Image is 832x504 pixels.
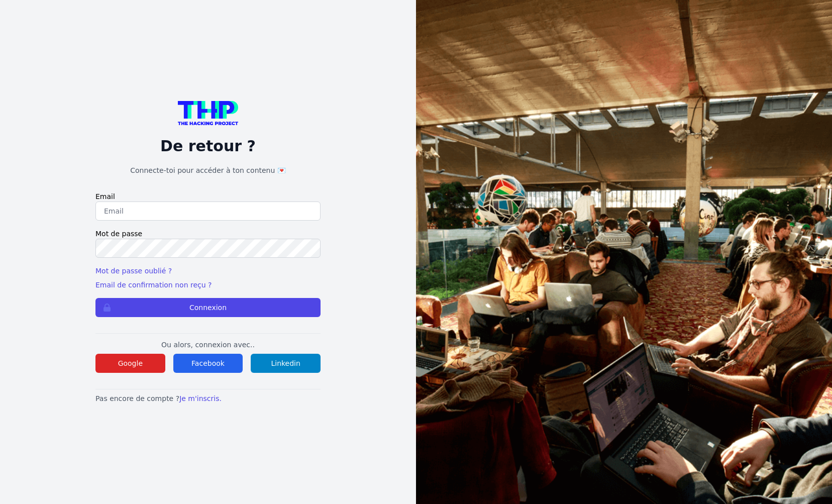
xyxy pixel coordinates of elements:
label: Mot de passe [95,229,321,239]
p: Ou alors, connexion avec.. [95,340,321,350]
a: Email de confirmation non reçu ? [95,281,212,289]
button: Facebook [173,354,243,373]
button: Connexion [95,298,321,317]
button: Linkedin [251,354,321,373]
input: Email [95,201,321,221]
a: Je m'inscris. [179,394,222,402]
p: De retour ? [95,137,321,155]
h1: Connecte-toi pour accéder à ton contenu 💌 [95,165,321,175]
label: Email [95,191,321,201]
a: Mot de passe oublié ? [95,267,172,275]
img: logo [178,101,238,125]
button: Google [95,354,165,373]
p: Pas encore de compte ? [95,393,321,404]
